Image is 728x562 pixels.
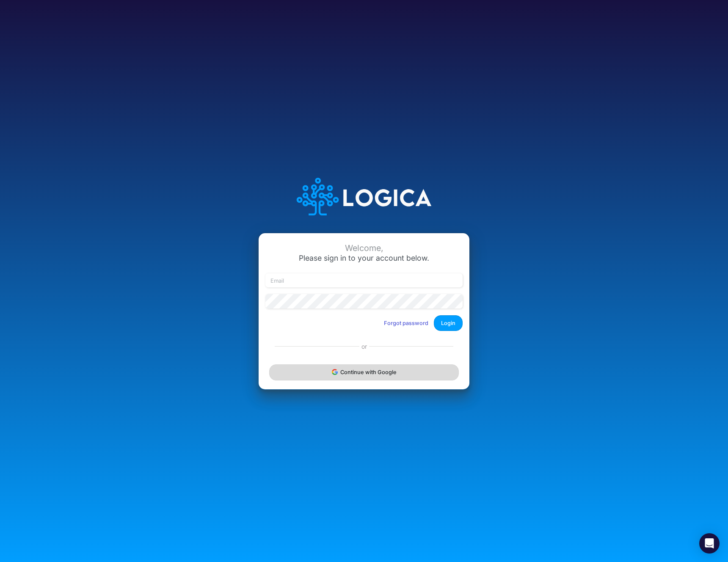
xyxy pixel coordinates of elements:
[434,315,463,331] button: Login
[378,316,434,330] button: Forgot password
[265,273,463,288] input: Email
[299,253,429,262] span: Please sign in to your account below.
[699,533,720,554] div: Open Intercom Messenger
[265,243,463,253] div: Welcome,
[269,364,459,380] button: Continue with Google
